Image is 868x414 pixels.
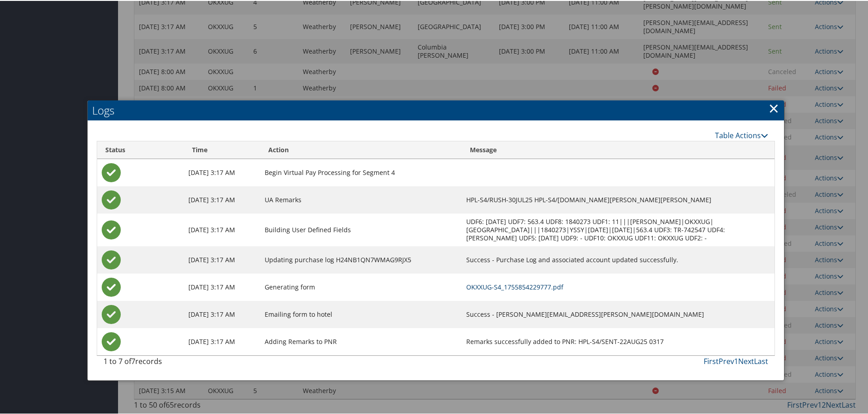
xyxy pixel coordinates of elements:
[704,355,719,365] a: First
[719,355,734,365] a: Prev
[88,100,784,120] h2: Logs
[184,185,260,213] td: [DATE] 3:17 AM
[184,327,260,354] td: [DATE] 3:17 AM
[734,355,738,365] a: 1
[260,300,462,327] td: Emailing form to hotel
[131,355,135,365] span: 7
[184,273,260,300] td: [DATE] 3:17 AM
[260,273,462,300] td: Generating form
[462,300,774,327] td: Success - [PERSON_NAME][EMAIL_ADDRESS][PERSON_NAME][DOMAIN_NAME]
[769,98,779,116] a: Close
[184,300,260,327] td: [DATE] 3:17 AM
[184,158,260,185] td: [DATE] 3:17 AM
[184,245,260,273] td: [DATE] 3:17 AM
[260,245,462,273] td: Updating purchase log H24NB1QN7WMAG9RJX5
[184,140,260,158] th: Time: activate to sort column ascending
[260,327,462,354] td: Adding Remarks to PNR
[462,140,774,158] th: Message: activate to sort column ascending
[97,140,184,158] th: Status: activate to sort column ascending
[260,185,462,213] td: UA Remarks
[184,213,260,245] td: [DATE] 3:17 AM
[462,213,774,245] td: UDF6: [DATE] UDF7: 563.4 UDF8: 1840273 UDF1: 11|||[PERSON_NAME]|OKXXUG|[GEOGRAPHIC_DATA]|||184027...
[260,213,462,245] td: Building User Defined Fields
[754,355,768,365] a: Last
[260,140,462,158] th: Action: activate to sort column ascending
[738,355,754,365] a: Next
[462,185,774,213] td: HPL-S4/RUSH-30JUL25 HPL-S4/[DOMAIN_NAME][PERSON_NAME][PERSON_NAME]
[462,327,774,354] td: Remarks successfully added to PNR: HPL-S4/SENT-22AUG25 0317
[462,245,774,273] td: Success - Purchase Log and associated account updated successfully.
[104,355,260,370] div: 1 to 7 of records
[466,282,563,290] a: OKXXUG-S4_1755854229777.pdf
[260,158,462,185] td: Begin Virtual Pay Processing for Segment 4
[715,130,768,140] a: Table Actions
